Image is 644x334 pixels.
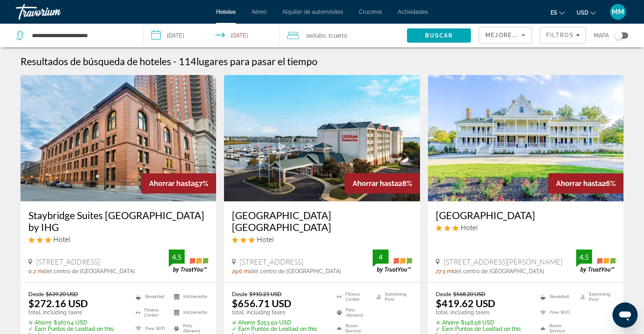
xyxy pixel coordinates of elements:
[309,32,325,39] span: Adulto
[485,32,564,38] span: Mejores descuentos
[132,291,170,302] li: Breakfast
[28,235,209,244] div: 3 star Hotel
[196,55,317,67] span: lugares para pasar el tiempo
[453,291,485,297] del: $568.20 USD
[546,32,574,38] span: Filtros
[257,235,274,244] span: Hotel
[333,307,373,319] li: Pets Allowed
[306,30,325,41] span: 2
[594,30,609,41] span: Mapa
[436,291,451,297] span: Desde
[141,173,216,193] div: 57%
[21,75,217,201] img: Staybridge Suites Baltimore Inner Harbor by IHG
[333,291,373,302] li: Fitness Center
[170,307,208,319] li: Kitchenette
[232,235,412,244] div: 3 star Hotel
[453,268,544,274] span: del centro de [GEOGRAPHIC_DATA]
[461,223,478,232] span: Hotel
[173,55,177,67] span: -
[556,179,602,188] span: Ahorrar hasta
[28,319,52,326] span: ✮ Ahorre
[232,291,247,297] span: Desde
[612,302,638,328] iframe: Button to launch messaging window
[551,7,565,18] button: Change language
[31,30,131,41] input: Search hotel destination
[576,252,592,262] div: 4.5
[576,291,616,302] li: Swimming Pool
[373,250,412,273] img: TrustYou guest rating badge
[436,319,459,326] span: ✮ Ahorre
[232,319,255,326] span: ✮ Ahorre
[216,9,236,15] a: Hoteles
[436,309,530,315] p: total, including taxes
[436,319,530,326] p: $148.58 USD
[232,309,327,315] p: total, including taxes
[540,27,586,43] button: Filters
[608,4,628,20] button: User Menu
[250,268,341,274] span: del centro de [GEOGRAPHIC_DATA]
[612,8,624,16] span: MM
[132,307,170,319] li: Fitness Center
[21,55,171,67] h1: Resultados de búsqueda de hoteles
[144,24,279,47] button: Select check in and out date
[372,291,412,302] li: Swimming Pool
[28,297,88,309] ins: $272.16 USD
[224,75,420,201] img: Hilton Garden Inn Kent Island Marina
[232,209,412,233] a: [GEOGRAPHIC_DATA] [GEOGRAPHIC_DATA]
[279,24,407,47] button: Travelers: 2 adults, 0 children
[436,223,616,232] div: 3 star Hotel
[28,319,126,326] p: $367.04 USD
[407,28,471,43] button: Search
[170,291,208,302] li: Kitchenette
[551,9,557,16] span: es
[548,173,623,193] div: 26%
[28,309,126,315] p: total, including taxes
[428,75,624,201] img: Kent Island Resort
[485,30,525,40] mat-select: Sort by
[345,173,420,193] div: 28%
[149,179,195,188] span: Ahorrar hasta
[353,179,398,188] span: Ahorrar hasta
[232,297,291,309] ins: $656.71 USD
[373,252,388,262] div: 4
[44,268,135,274] span: del centro de [GEOGRAPHIC_DATA]
[609,32,628,39] button: Toggle map
[28,268,44,274] span: 0.2 mi
[436,268,453,274] span: 27.3 mi
[28,209,209,233] a: Staybridge Suites [GEOGRAPHIC_DATA] by IHG
[28,291,44,297] span: Desde
[36,257,100,266] span: [STREET_ADDRESS]
[179,55,317,67] h2: 114
[240,257,303,266] span: [STREET_ADDRESS]
[576,250,616,273] img: TrustYou guest rating badge
[16,2,95,22] a: Travorium
[169,252,185,262] div: 4.5
[359,9,382,15] a: Cruceros
[282,9,343,15] a: Alquiler de automóviles
[325,30,347,41] span: , 1
[577,9,588,16] span: USD
[249,291,282,297] del: $910.21 USD
[252,9,267,15] a: Aéreo
[536,307,576,319] li: Free WiFi
[46,291,78,297] del: $639.20 USD
[444,257,562,266] span: [STREET_ADDRESS][PERSON_NAME]
[398,9,428,15] a: Actividades
[53,235,70,244] span: Hotel
[436,297,495,309] ins: $419.62 USD
[330,32,347,39] span: Cuarto
[232,319,327,326] p: $253.50 USD
[536,291,576,302] li: Breakfast
[436,209,616,221] a: [GEOGRAPHIC_DATA]
[577,7,596,18] button: Change currency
